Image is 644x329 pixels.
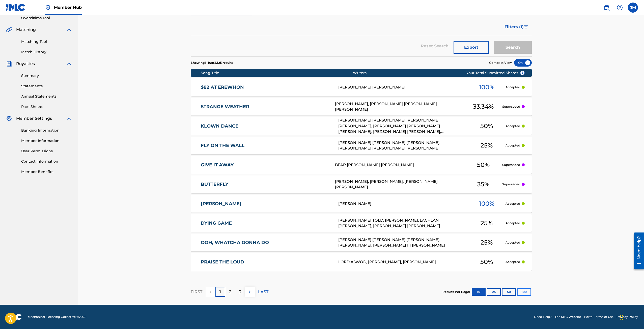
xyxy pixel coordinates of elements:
[619,305,644,329] iframe: Chat Widget
[201,123,331,129] a: KLOWN DANCE
[201,220,331,226] a: DYING GAME
[21,138,72,143] a: Member Information
[338,218,468,229] div: [PERSON_NAME] TOLD, [PERSON_NAME], LACHLAN [PERSON_NAME], [PERSON_NAME] [PERSON_NAME]
[66,115,72,122] img: expand
[481,219,493,228] span: 25 %
[6,61,12,67] img: Royalties
[480,122,493,131] span: 50 %
[473,102,494,111] span: 33.34 %
[66,27,72,33] img: expand
[338,201,468,207] div: [PERSON_NAME]
[21,73,72,78] a: Summary
[338,259,468,265] div: LORD ASWOD, [PERSON_NAME], [PERSON_NAME]
[604,5,610,11] img: search
[472,288,486,296] button: 10
[6,4,25,11] img: MLC Logo
[191,61,233,65] p: Showing 1 - 10 of 2,125 results
[201,162,328,168] a: GIVE IT AWAY
[501,21,532,33] button: Filters (1)
[66,61,72,67] img: expand
[335,162,465,168] div: BEAR [PERSON_NAME] [PERSON_NAME]
[335,101,465,112] div: [PERSON_NAME], [PERSON_NAME] [PERSON_NAME] [PERSON_NAME]
[480,257,493,266] span: 50 %
[21,94,72,99] a: Annual Statements
[506,143,520,148] p: Accepted
[338,237,468,248] div: [PERSON_NAME] [PERSON_NAME] [PERSON_NAME], [PERSON_NAME], [PERSON_NAME] III [PERSON_NAME]
[505,24,524,30] span: Filters ( 1 )
[506,85,520,89] p: Accepted
[21,169,72,174] a: Member Benefits
[442,290,471,294] p: Results Per Page:
[201,240,331,246] a: OOH, WHATCHA GONNA DO
[602,3,612,13] a: Public Search
[506,201,520,206] p: Accepted
[479,199,494,208] span: 100 %
[524,25,528,28] img: filter
[247,289,253,295] img: right
[487,288,501,296] button: 25
[21,49,72,55] a: Match History
[21,83,72,89] a: Statements
[481,238,493,247] span: 25 %
[615,3,625,13] div: Help
[16,27,36,33] span: Matching
[16,115,52,122] span: Member Settings
[6,314,22,320] img: logo
[506,124,520,128] p: Accepted
[219,289,221,295] p: 1
[506,260,520,264] p: Accepted
[201,143,331,148] a: FLY ON THE WALL
[466,70,525,76] span: Your Total Submitted Shares
[21,39,72,44] a: Matching Tool
[502,182,520,187] p: Superseded
[630,231,644,271] iframe: Resource Center
[584,315,613,319] a: Portal Terms of Use
[454,41,489,54] button: Export
[489,61,512,65] span: Compact View
[6,115,12,122] img: Member Settings
[477,160,490,169] span: 50 %
[477,180,489,189] span: 35 %
[201,104,328,110] a: STRANGE WEATHER
[258,289,268,295] p: LAST
[229,289,231,295] p: 2
[628,3,638,13] div: User Menu
[54,5,82,10] span: Member Hub
[502,288,516,296] button: 50
[502,104,520,109] p: Superseded
[21,104,72,109] a: Rate Sheets
[353,70,483,76] div: Writers
[201,259,331,265] a: PRAISE THE LOUD
[617,315,638,319] a: Privacy Policy
[201,70,353,76] div: Song Title
[517,288,531,296] button: 100
[338,84,468,90] div: [PERSON_NAME] [PERSON_NAME]
[28,315,86,319] span: Mechanical Licensing Collective © 2025
[191,289,202,295] p: FIRST
[555,315,581,319] a: The MLC Website
[21,15,72,21] a: Overclaims Tool
[506,240,520,245] p: Accepted
[201,201,331,207] a: [PERSON_NAME]
[21,148,72,154] a: User Permissions
[520,71,524,75] span: ?
[502,163,520,167] p: Superseded
[481,141,493,150] span: 25 %
[21,128,72,133] a: Banking Information
[479,83,494,92] span: 100 %
[21,159,72,164] a: Contact Information
[201,84,331,90] a: $82 AT EREWHON
[506,221,520,225] p: Accepted
[338,117,468,135] div: [PERSON_NAME] [PERSON_NAME] [PERSON_NAME] [PERSON_NAME], [PERSON_NAME] [PERSON_NAME] [PERSON_NAME...
[338,140,468,151] div: [PERSON_NAME] [PERSON_NAME] [PERSON_NAME], [PERSON_NAME] [PERSON_NAME] [PERSON_NAME]
[6,27,12,33] img: Matching
[45,5,51,11] img: Top Rightsholder
[239,289,241,295] p: 3
[620,310,623,325] div: Drag
[335,179,465,190] div: [PERSON_NAME], [PERSON_NAME], [PERSON_NAME] [PERSON_NAME]
[201,182,328,187] a: BUTTERFLY
[16,61,35,67] span: Royalties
